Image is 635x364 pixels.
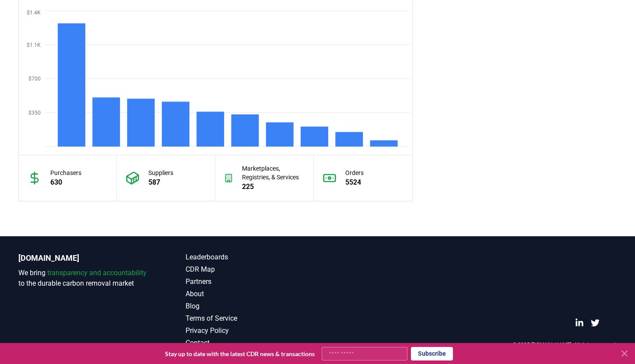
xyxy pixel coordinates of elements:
p: 630 [50,177,81,188]
p: © 2025 [DOMAIN_NAME]. All rights reserved. [512,341,617,348]
p: [DOMAIN_NAME] [18,252,151,264]
a: Contact [186,338,318,348]
a: CDR Map [186,264,318,275]
tspan: $700 [28,76,41,82]
a: Privacy Policy [186,325,318,336]
p: We bring to the durable carbon removal market [18,268,151,289]
p: Purchasers [50,168,81,177]
p: Suppliers [148,168,173,177]
span: transparency and accountability [47,269,147,277]
p: 225 [242,182,305,192]
tspan: $350 [28,110,41,116]
a: Blog [186,301,318,311]
tspan: $1.1K [27,42,41,48]
a: LinkedIn [575,318,584,327]
tspan: $1.4K [27,10,41,16]
a: About [186,289,318,299]
p: 587 [148,177,173,188]
a: Leaderboards [186,252,318,262]
p: Marketplaces, Registries, & Services [242,164,305,182]
a: Twitter [591,318,600,327]
p: Orders [345,168,364,177]
a: Terms of Service [186,313,318,324]
p: 5524 [345,177,364,188]
a: Partners [186,276,318,287]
